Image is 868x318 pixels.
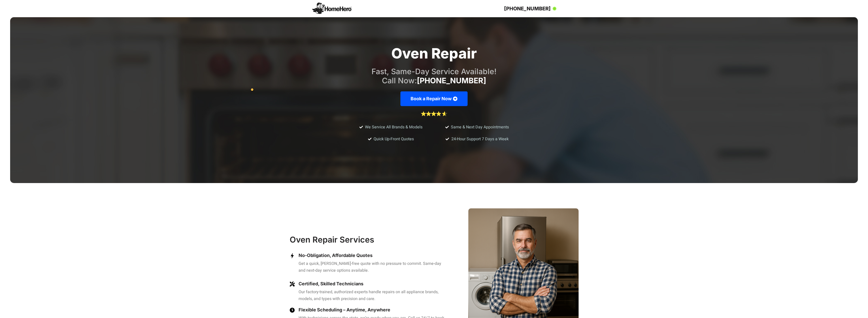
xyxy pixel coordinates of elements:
[299,308,447,312] h3: Flexible Scheduling – Anytime, Anywhere
[372,67,496,85] p: Fast, Same-Day Service Available! Call Now:
[299,289,447,302] p: Our factory-trained, authorized experts handle repairs on all appliance brands, models, and types...
[417,76,486,85] a: [PHONE_NUMBER]
[411,96,452,101] span: Book a Repair Now
[326,45,542,62] h2: Oven Repair
[299,253,447,258] h3: No-Obligation, Affordable Quotes
[372,136,414,143] span: Quick Up-Front Quotes
[299,260,447,274] p: Get a quick, [PERSON_NAME]-free quote with no pressure to commit. Same-day and next-day service o...
[450,124,509,131] span: Same & Next Day Appointments
[504,6,551,12] a: [PHONE_NUMBER]
[290,235,447,245] h2: Oven Repair Services
[364,124,422,131] span: We Service All Brands & Models
[450,136,509,143] span: 24-Hour Support 7 Days a Week
[421,111,441,116] div: Rated 4 out of 4
[299,282,447,286] h3: Certified, Skilled Technicians
[442,111,447,116] div: Rated 1 out of 1
[400,91,468,106] a: Book a Repair Now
